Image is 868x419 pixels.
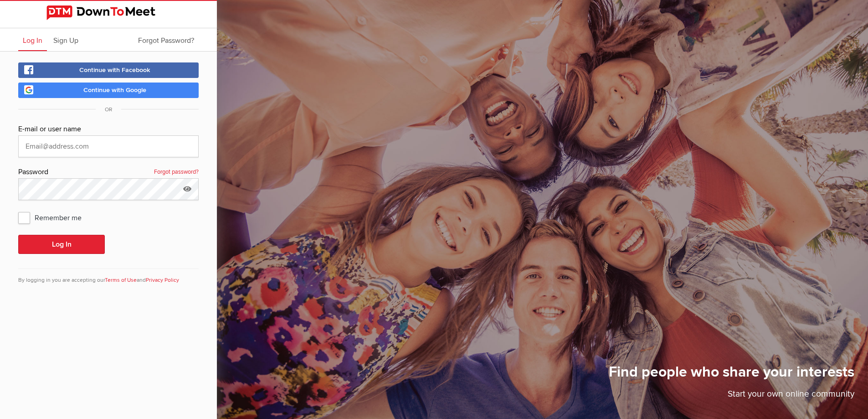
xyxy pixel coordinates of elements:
div: Password [18,166,199,178]
a: Terms of Use [105,277,137,284]
h1: Find people who share your interests [609,363,854,388]
a: Sign Up [49,28,83,51]
a: Log In [18,28,47,51]
div: E-mail or user name [18,124,199,135]
span: Sign Up [53,36,78,45]
span: Continue with Facebook [79,66,150,74]
span: Log In [23,36,42,45]
span: Forgot Password? [138,36,194,45]
a: Continue with Google [18,83,199,98]
span: Remember me [18,209,91,226]
a: Forgot password? [154,166,199,178]
button: Log In [18,235,105,254]
input: Email@address.com [18,135,199,157]
div: By logging in you are accepting our and [18,269,199,285]
a: Forgot Password? [134,28,199,51]
img: DownToMeet [46,5,170,20]
span: Continue with Google [83,86,146,94]
a: Continue with Facebook [18,62,199,78]
p: Start your own online community [609,388,854,405]
a: Privacy Policy [146,277,179,284]
span: OR [96,106,121,113]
